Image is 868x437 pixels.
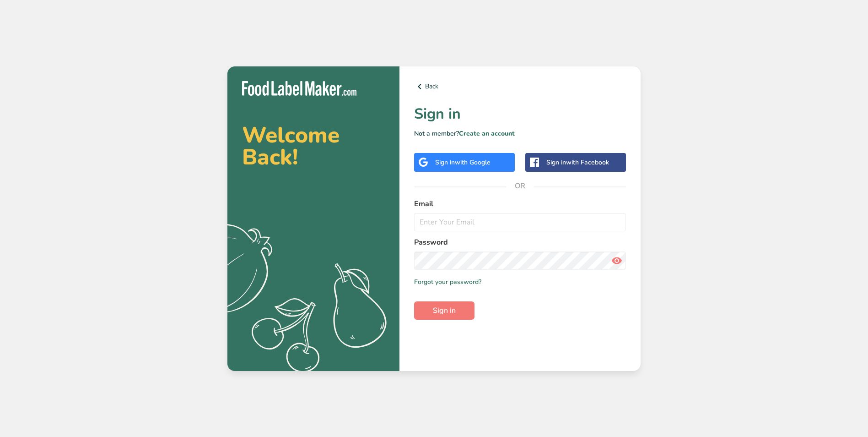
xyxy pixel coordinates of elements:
button: Sign in [414,301,474,320]
a: Forgot your password? [414,277,481,287]
span: Sign in [433,305,456,316]
a: Back [414,81,626,92]
span: with Google [455,158,491,167]
input: Enter Your Email [414,213,626,231]
div: Sign in [435,158,491,167]
img: Food Label Maker [242,81,356,96]
h1: Sign in [414,103,626,125]
label: Password [414,237,626,248]
h2: Welcome Back! [242,124,385,168]
div: Sign in [546,158,609,167]
span: OR [507,172,534,200]
label: Email [414,198,626,209]
span: with Facebook [566,158,609,167]
p: Not a member? [414,129,626,138]
a: Create an account [459,129,515,138]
